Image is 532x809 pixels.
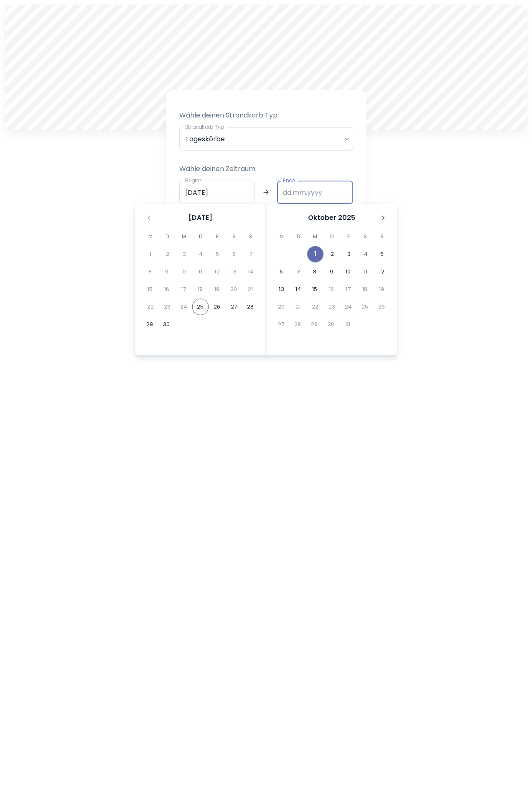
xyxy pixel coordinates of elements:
span: Montag [274,228,289,245]
span: Montag [143,228,158,245]
button: 11 [357,263,374,280]
span: Donnerstag [193,228,208,245]
button: 2 [324,246,341,263]
button: 12 [374,263,390,280]
div: Tageskörbe [179,127,353,151]
button: 15 [307,281,323,298]
span: Mittwoch [308,228,323,245]
button: 6 [273,263,290,280]
button: 14 [290,281,307,298]
span: [DATE] [188,213,212,223]
span: Oktober 2025 [308,213,355,223]
span: Freitag [341,228,356,245]
button: 26 [209,299,226,315]
span: Samstag [358,228,373,245]
input: dd.mm.yyyy [277,181,353,204]
button: 1 [307,246,324,263]
span: Dienstag [291,228,306,245]
button: 3 [341,246,357,263]
button: 10 [340,263,357,280]
span: Donnerstag [324,228,339,245]
button: 8 [307,263,323,280]
button: Nächster Monat [376,211,390,225]
button: 13 [273,281,290,298]
button: 27 [226,299,242,315]
label: Strandkorb Typ [185,123,224,130]
label: Beginn [185,177,202,184]
span: Sonntag [243,228,258,245]
p: Wähle deinen Strandkorb Typ: [179,110,353,120]
input: dd.mm.yyyy [179,181,255,204]
span: Samstag [227,228,242,245]
span: Freitag [210,228,225,245]
button: 28 [242,299,259,315]
button: 29 [142,316,158,333]
label: Ende [283,177,295,184]
button: 5 [374,246,391,263]
span: Mittwoch [176,228,191,245]
button: 4 [357,246,374,263]
button: 7 [290,263,307,280]
span: Sonntag [374,228,389,245]
button: 30 [158,316,175,333]
span: Dienstag [160,228,175,245]
button: 25 [192,299,209,315]
p: Wähle deinen Zeitraum: [179,164,353,174]
button: 9 [323,263,340,280]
